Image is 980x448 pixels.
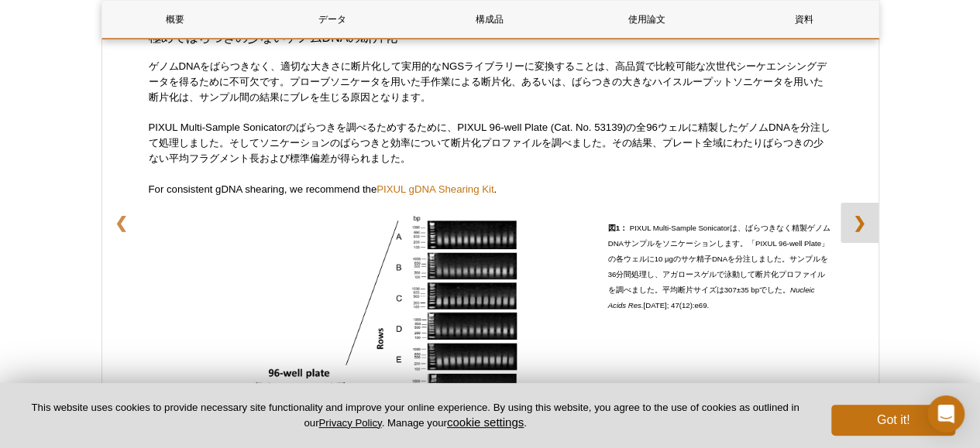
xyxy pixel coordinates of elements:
[25,401,806,430] p: This website uses cookies to provide necessary site functionality and improve your online experie...
[149,59,832,105] p: ゲノムDNAをばらつきなく、適切な大きさに断片化して実用的なNGSライブラリーに変換することは、高品質で比較可能な次世代シーケエンシングデータを得るために不可欠です。プローブソニケータを用いた手...
[102,203,140,243] a: ❮
[841,203,879,243] a: ❯
[731,1,877,38] a: 資料
[608,224,628,232] strong: 図1：
[149,120,832,166] p: PIXUL Multi-Sample Sonicatorのばらつきを調べるためするために、PIXUL 96-well Plate (Cat. No. 53139)の全96ウェルに精製したゲノムD...
[574,1,720,38] a: 使用論文
[608,224,830,309] span: PIXUL Multi-Sample Sonicatorは、ばらつきなく精製ゲノムDNAサンプルをソニケーションします。「PIXUL 96-well Plate」の各ウェルに10 µgのサケ精子...
[927,395,965,433] div: Open Intercom Messenger
[417,1,562,38] a: 構成品
[377,183,493,195] a: PIXUL gDNA Shearing Kit
[260,1,405,38] a: データ
[447,416,524,429] button: cookie settings
[149,182,832,197] p: For consistent gDNA shearing, we recommend the .
[102,1,248,38] a: 概要
[831,405,955,436] button: Got it!
[318,417,381,429] a: Privacy Policy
